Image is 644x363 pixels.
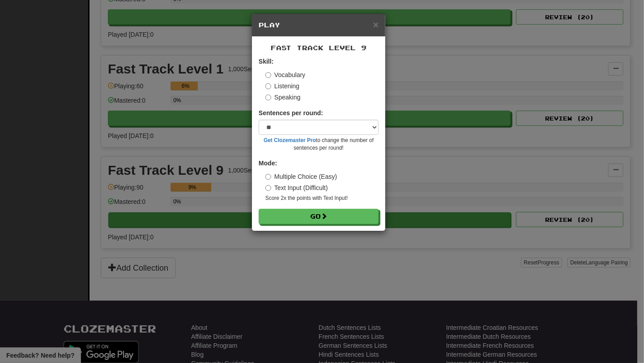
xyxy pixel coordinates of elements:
[265,95,271,100] input: Speaking
[373,20,379,29] button: Close
[265,93,300,102] label: Speaking
[264,137,316,143] a: Get Clozemaster Pro
[265,183,328,192] label: Text Input (Difficult)
[265,172,337,181] label: Multiple Choice (Easy)
[265,185,271,191] input: Text Input (Difficult)
[259,58,273,65] strong: Skill:
[271,44,367,52] span: Fast Track Level 9
[259,160,277,167] strong: Mode:
[259,137,379,152] small: to change the number of sentences per round!
[265,194,379,202] small: Score 2x the points with Text Input !
[265,72,271,78] input: Vocabulary
[259,21,379,30] h5: Play
[265,83,271,89] input: Listening
[265,70,305,79] label: Vocabulary
[265,174,271,180] input: Multiple Choice (Easy)
[265,82,299,91] label: Listening
[259,209,379,224] button: Go
[373,19,379,30] span: ×
[259,108,323,117] label: Sentences per round:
